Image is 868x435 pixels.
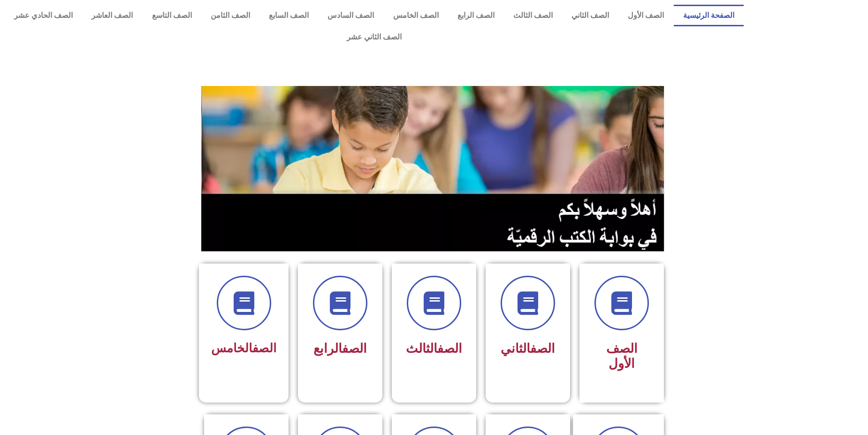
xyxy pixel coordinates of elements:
a: الصفحة الرئيسية [674,5,744,26]
span: الرابع [313,341,367,356]
a: الصف السادس [318,5,383,26]
a: الصف الثاني [562,5,618,26]
a: الصف الثامن [201,5,259,26]
span: الثالث [406,341,462,356]
a: الصف [342,341,367,356]
span: الخامس [211,341,276,355]
a: الصف الحادي عشر [5,5,82,26]
span: الصف الأول [606,341,638,371]
a: الصف الأول [618,5,673,26]
a: الصف [437,341,462,356]
span: الثاني [501,341,555,356]
a: الصف السابع [259,5,318,26]
a: الصف الرابع [448,5,504,26]
a: الصف الخامس [383,5,448,26]
a: الصف [530,341,555,356]
a: الصف الثاني عشر [5,26,744,48]
a: الصف التاسع [143,5,201,26]
a: الصف [252,341,276,355]
a: الصف العاشر [82,5,142,26]
a: الصف الثالث [504,5,562,26]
